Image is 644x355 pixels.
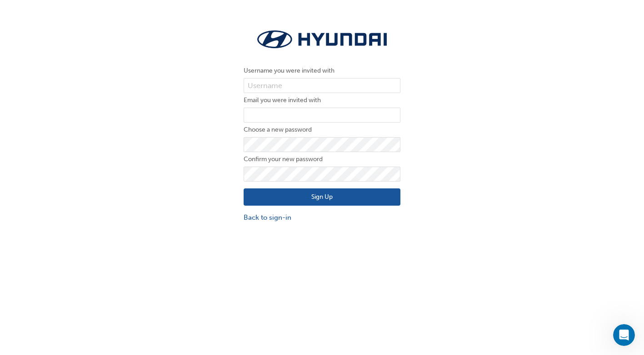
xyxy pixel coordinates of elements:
[244,212,400,223] a: Back to sign-in
[244,78,400,94] input: Username
[244,154,400,165] label: Confirm your new password
[613,324,635,346] iframe: Intercom live chat
[244,188,400,206] button: Sign Up
[244,95,400,106] label: Email you were invited with
[244,124,400,135] label: Choose a new password
[244,27,400,52] img: Trak
[244,65,400,76] label: Username you were invited with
